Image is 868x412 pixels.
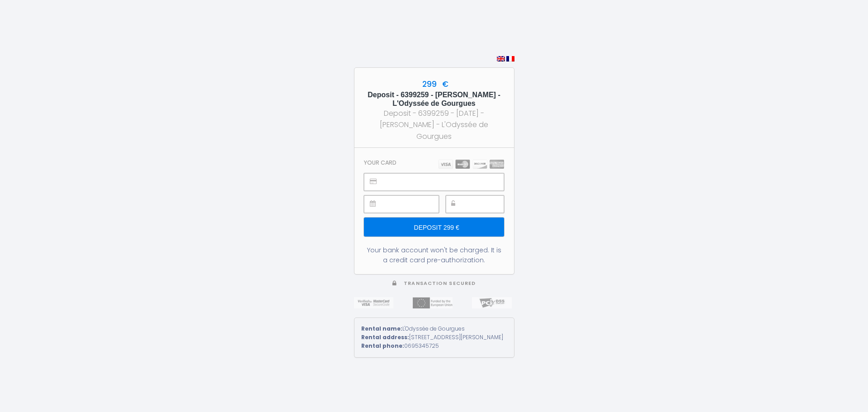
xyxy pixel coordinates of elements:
strong: Rental name: [361,325,402,332]
iframe: Secure payment input frame [466,196,504,213]
input: Deposit 299 € [364,218,504,237]
div: Your bank account won't be charged. It is a credit card pre-authorization. [364,245,504,265]
img: carts.png [439,160,504,169]
div: Deposit - 6399259 - [DATE] - [PERSON_NAME] - L'Odyssée de Gourgues [363,108,506,142]
strong: Rental phone: [361,342,404,350]
h5: Deposit - 6399259 - [PERSON_NAME] - L'Odyssée de Gourgues [363,90,506,108]
strong: Rental address: [361,333,409,341]
span: Transaction secured [404,280,476,287]
h3: Your card [364,159,396,166]
img: en.png [497,56,505,62]
div: L'Odyssée de Gourgues [361,325,507,333]
span: 299 € [420,79,448,90]
iframe: Secure payment input frame [384,174,503,190]
iframe: Secure payment input frame [384,196,438,213]
div: 0695345725 [361,342,507,350]
img: fr.png [506,56,514,62]
div: [STREET_ADDRESS][PERSON_NAME] [361,333,507,342]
